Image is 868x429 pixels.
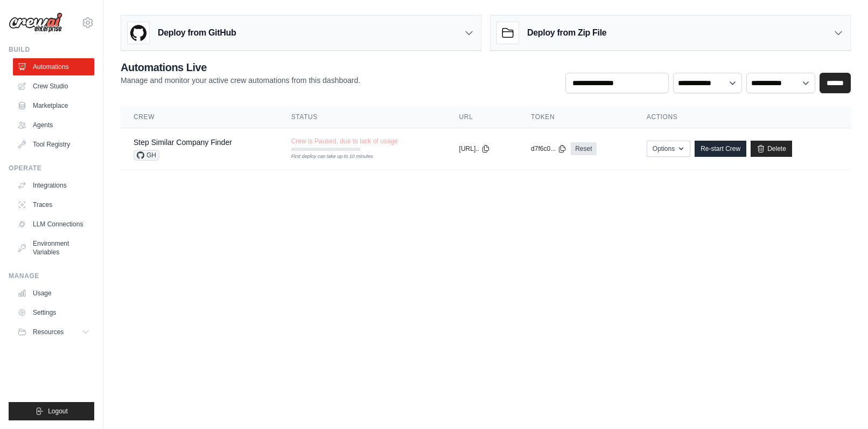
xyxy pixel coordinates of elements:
[9,45,94,54] div: Build
[13,78,94,95] a: Crew Studio
[158,26,236,39] h3: Deploy from GitHub
[134,150,159,161] span: GH
[134,138,232,147] a: Step Similar Company Finder
[571,142,596,155] a: Reset
[647,141,690,157] button: Options
[121,106,278,128] th: Crew
[13,304,94,321] a: Settings
[527,26,606,39] h3: Deploy from Zip File
[48,407,68,416] span: Logout
[13,97,94,114] a: Marketplace
[9,164,94,172] div: Operate
[9,402,94,420] button: Logout
[13,58,94,75] a: Automations
[291,153,360,161] div: First deploy can take up to 10 minutes
[9,12,62,33] img: Logo
[634,106,851,128] th: Actions
[121,75,360,86] p: Manage and monitor your active crew automations from this dashboard.
[13,116,94,134] a: Agents
[751,141,792,157] a: Delete
[13,177,94,194] a: Integrations
[13,136,94,153] a: Tool Registry
[695,141,746,157] a: Re-start Crew
[446,106,519,128] th: URL
[121,60,360,75] h2: Automations Live
[13,216,94,233] a: LLM Connections
[13,285,94,302] a: Usage
[13,196,94,213] a: Traces
[291,137,398,146] span: Crew is Paused, due to lack of usage
[518,106,634,128] th: Token
[531,144,566,153] button: d7f6c0...
[13,235,94,261] a: Environment Variables
[9,272,94,280] div: Manage
[278,106,446,128] th: Status
[128,22,149,44] img: GitHub Logo
[13,323,94,341] button: Resources
[33,328,64,336] span: Resources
